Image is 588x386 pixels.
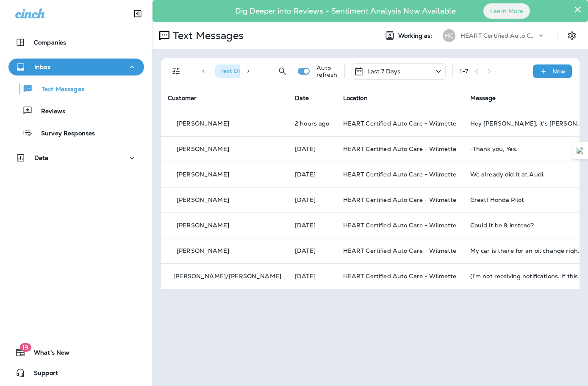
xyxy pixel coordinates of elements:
span: Customer [168,94,197,102]
div: Great! Honda Pilot [470,196,584,203]
button: Survey Responses [8,124,144,142]
p: HEART Certified Auto Care [460,32,537,39]
span: Working as: [398,32,434,39]
p: Last 7 Days [367,68,401,75]
span: Support [25,369,58,380]
span: What's New [25,349,69,359]
p: [PERSON_NAME] [177,171,229,178]
span: 19 [19,343,31,352]
p: Companies [34,39,66,46]
span: HEART Certified Auto Care - Wilmette [343,171,457,178]
div: (I’m not receiving notifications. If this is urgent, reply “urgent” to send a notification throug... [470,273,584,280]
button: Learn More [483,3,530,19]
button: Collapse Sidebar [126,5,150,22]
span: Text Direction : Incoming [220,67,288,75]
p: [PERSON_NAME] [177,145,229,152]
p: Sep 29, 2025 09:06 AM [295,247,330,254]
p: Sep 29, 2025 10:53 AM [295,222,330,229]
div: Could it be 9 instead? [470,222,584,229]
button: Support [8,364,144,381]
p: Oct 6, 2025 06:59 AM [295,120,330,127]
img: Detect Auto [577,147,584,154]
p: [PERSON_NAME] [177,196,229,203]
button: Inbox [8,59,144,76]
p: Sep 29, 2025 03:03 PM [295,171,330,178]
p: Sep 29, 2025 09:01 AM [295,273,330,280]
span: HEART Certified Auto Care - Wilmette [343,145,457,153]
button: Filters [168,63,185,80]
p: [PERSON_NAME] [177,222,229,229]
button: Settings [564,28,580,43]
button: Data [8,149,144,166]
button: Companies [8,34,144,51]
p: New [552,68,566,75]
div: Text Direction:Incoming [215,64,302,78]
p: Dig Deeper into Reviews - Sentiment Analysis Now Available [211,10,480,12]
p: Survey Responses [33,130,95,138]
p: Inbox [34,64,50,70]
div: Hey Armando, it's Alix Leviton - can I swing by for an oil top off this week? [470,120,584,127]
button: 19What's New [8,344,144,361]
button: Search Messages [274,63,291,80]
p: Text Messages [169,29,244,42]
span: HEART Certified Auto Care - Wilmette [343,221,457,229]
button: Reviews [8,102,144,120]
button: Text Messages [8,80,144,98]
span: HEART Certified Auto Care - Wilmette [343,272,457,280]
div: We already did it at Audi [470,171,584,178]
p: Data [34,154,49,161]
p: [PERSON_NAME] [177,247,229,254]
p: Sep 29, 2025 01:44 PM [295,196,330,203]
span: HEART Certified Auto Care - Wilmette [343,120,457,127]
span: HEART Certified Auto Care - Wilmette [343,196,457,204]
div: -Thank you, Yes. [470,145,584,152]
p: Text Messages [33,86,84,94]
p: [PERSON_NAME]/[PERSON_NAME] [173,273,281,280]
p: Auto refresh [316,64,338,78]
p: Sep 30, 2025 09:06 AM [295,145,330,152]
span: HEART Certified Auto Care - Wilmette [343,247,457,255]
div: 1 - 7 [460,68,468,75]
button: Close [574,3,582,16]
span: Message [470,94,496,102]
div: HC [443,29,455,42]
span: Date [295,94,309,102]
div: My car is there for an oil change right now [470,247,584,254]
p: Reviews [33,108,65,116]
span: Location [343,94,368,102]
p: [PERSON_NAME] [177,120,229,127]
